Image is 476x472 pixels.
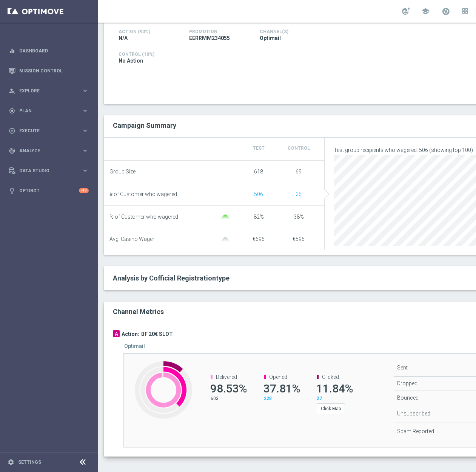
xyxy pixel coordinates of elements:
[113,308,164,316] h2: Channel Metrics
[397,411,430,417] span: Unsubscribed
[109,236,154,242] span: Avg. Casino Wager
[19,181,79,201] a: Optibot
[218,237,233,242] img: gaussianGrey.svg
[8,459,14,466] i: settings
[82,147,89,154] i: keyboard_arrow_right
[211,395,245,402] p: 603
[9,48,15,54] i: equalizer
[260,29,319,34] h4: Channel(s)
[263,382,300,395] span: 37.81%
[254,191,263,197] span: Show unique customers
[19,89,82,93] span: Explore
[9,147,15,154] i: track_changes
[322,374,339,380] span: Clicked
[8,188,89,194] button: lightbulb Optibot +10
[19,109,82,113] span: Plan
[264,396,272,401] span: 228
[141,331,173,337] h3: BF 20€ SLOT
[9,147,82,154] div: Analyze
[9,167,82,174] div: Data Studio
[253,236,265,242] span: €696
[397,380,417,386] span: Dropped
[8,88,89,94] button: person_search Explore keyboard_arrow_right
[9,87,82,94] div: Explore
[293,236,305,242] span: €596
[82,167,89,174] i: keyboard_arrow_right
[8,168,89,174] button: Data Studio keyboard_arrow_right
[397,365,408,371] span: Sent
[119,52,390,57] h4: Control (10%)
[8,68,89,74] button: Mission Control
[254,169,263,175] span: 618
[9,187,15,194] i: lightbulb
[113,121,176,129] h2: Campaign Summary
[9,41,89,61] div: Dashboard
[19,169,82,173] span: Data Studio
[288,146,310,151] span: Control
[210,382,247,395] span: 98.53%
[9,107,82,114] div: Plan
[9,87,15,94] i: person_search
[8,148,89,154] button: track_changes Analyze keyboard_arrow_right
[109,191,177,198] span: # of Customer who wagered
[269,374,287,380] span: Opened
[216,374,237,380] span: Delivered
[19,149,82,153] span: Analyze
[82,127,89,134] i: keyboard_arrow_right
[317,396,322,401] span: 27
[9,107,15,114] i: gps_fixed
[189,35,230,41] span: EERRMM234055
[109,214,178,220] span: % of Customer who wagered
[421,7,430,15] span: school
[8,128,89,134] button: play_circle_outline Execute keyboard_arrow_right
[82,87,89,94] i: keyboard_arrow_right
[9,127,15,134] i: play_circle_outline
[218,215,233,219] img: gaussianGreen.svg
[9,61,89,81] div: Mission Control
[79,188,89,193] div: +10
[119,35,128,41] span: N/A
[19,129,82,133] span: Execute
[82,107,89,114] i: keyboard_arrow_right
[397,395,419,401] span: Bounced
[317,403,345,414] button: Click Map
[113,274,230,282] span: Analysis by Cofficial Registrationtype
[260,35,281,41] span: Optimail
[19,41,89,61] a: Dashboard
[9,181,89,201] div: Optibot
[316,382,353,395] span: 11.84%
[397,428,434,434] span: Spam Reported
[124,343,145,349] h5: Optimail
[9,127,82,134] div: Execute
[18,460,41,464] a: Settings
[122,331,139,337] h3: Action:
[189,29,248,34] h4: Promotion
[8,108,89,114] button: gps_fixed Plan keyboard_arrow_right
[254,214,264,220] span: 82%
[119,29,178,34] h4: Action (90%)
[296,169,302,175] span: 69
[19,61,89,81] a: Mission Control
[294,214,304,220] span: 38%
[8,48,89,54] button: equalizer Dashboard
[253,146,265,151] span: Test
[113,330,120,337] div: A
[109,169,136,175] span: Group Size
[296,191,302,197] span: Show unique customers
[119,57,143,64] span: No Action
